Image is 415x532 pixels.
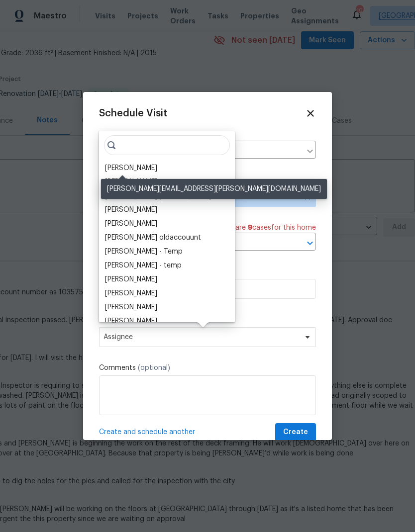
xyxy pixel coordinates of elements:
span: Create and schedule another [99,427,195,437]
div: [PERSON_NAME] [105,163,157,173]
div: [PERSON_NAME] [105,288,157,298]
label: Home [99,131,316,141]
span: 9 [248,224,252,231]
span: Close [305,108,316,119]
span: There are case s for this home [216,223,316,233]
button: Create [275,423,316,442]
div: [PERSON_NAME] [105,316,157,326]
label: Comments [99,363,316,373]
span: Schedule Visit [99,108,167,118]
span: (optional) [138,364,170,371]
div: [PERSON_NAME] - Temp [105,247,183,257]
div: [PERSON_NAME] [105,219,157,229]
div: [PERSON_NAME][EMAIL_ADDRESS][PERSON_NAME][DOMAIN_NAME] [101,179,327,199]
button: Open [303,236,317,250]
span: Create [283,426,308,439]
div: [PERSON_NAME] [105,274,157,284]
div: [PERSON_NAME] - temp [105,261,182,270]
span: Assignee [104,333,299,341]
div: [PERSON_NAME] [105,205,157,215]
div: [PERSON_NAME] [105,177,157,187]
div: [PERSON_NAME] oldaccouunt [105,233,201,243]
div: [PERSON_NAME] [105,302,157,312]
